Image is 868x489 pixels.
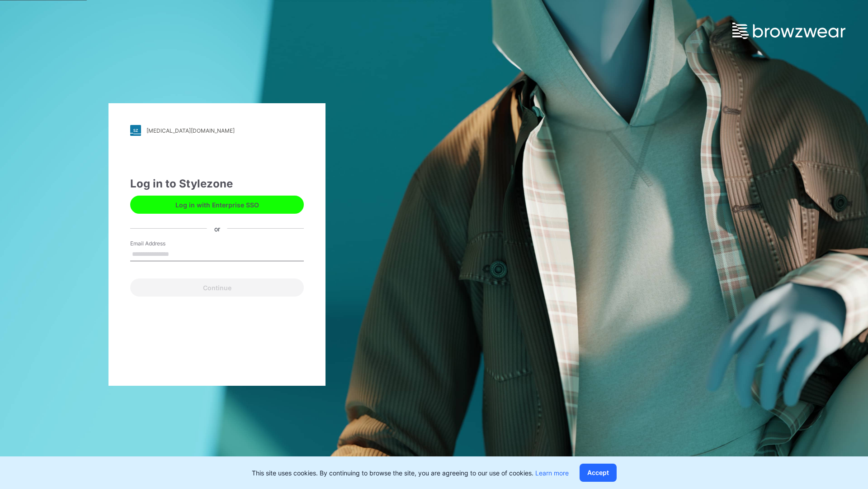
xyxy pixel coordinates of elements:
[130,125,304,136] a: [MEDICAL_DATA][DOMAIN_NAME]
[130,196,304,214] button: Log in with Enterprise SSO
[207,224,227,233] div: or
[130,176,304,192] div: Log in to Stylezone
[252,468,569,478] p: This site uses cookies. By continuing to browse the site, you are agreeing to our use of cookies.
[130,240,193,248] label: Email Address
[146,127,235,134] div: [MEDICAL_DATA][DOMAIN_NAME]
[130,125,141,136] img: stylezone-logo.562084cfcfab977791bfbf7441f1a819.svg
[732,23,845,39] img: browzwear-logo.e42bd6dac1945053ebaf764b6aa21510.svg
[535,469,569,477] a: Learn more
[580,464,617,482] button: Accept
